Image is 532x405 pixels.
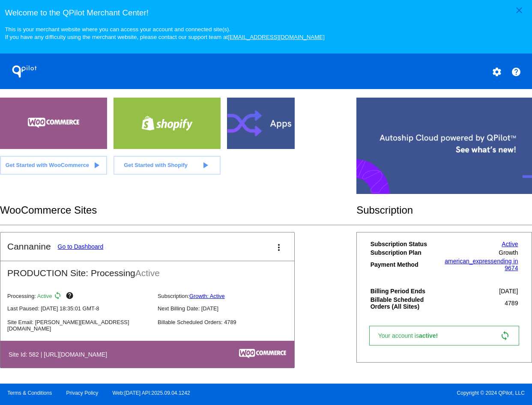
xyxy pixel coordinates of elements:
[7,63,42,80] h1: QPilot
[7,241,51,252] h2: Cannanine
[200,160,210,170] mat-icon: play_arrow
[228,34,325,40] a: [EMAIL_ADDRESS][DOMAIN_NAME]
[37,293,52,299] span: Active
[369,326,520,345] a: Your account isactive! sync
[158,319,301,325] p: Billable Scheduled Orders: 4789
[273,390,525,396] span: Copyright © 2024 QPilot, LLC
[419,332,442,339] span: active!
[445,258,493,265] span: american_express
[274,242,284,253] mat-icon: more_vert
[370,296,440,310] th: Billable Scheduled Orders (All Sites)
[500,331,510,341] mat-icon: sync
[505,300,518,307] span: 4789
[58,243,104,250] a: Go to Dashboard
[370,240,440,248] th: Subscription Status
[54,292,64,302] mat-icon: sync
[5,8,527,18] h3: Welcome to the QPilot Merchant Center!
[66,292,76,302] mat-icon: help
[9,351,111,358] h4: Site Id: 582 | [URL][DOMAIN_NAME]
[135,268,160,278] span: Active
[7,319,151,332] p: Site Email: [PERSON_NAME][EMAIL_ADDRESS][DOMAIN_NAME]
[5,26,324,40] small: This is your merchant website where you can access your account and connected site(s). If you hav...
[189,293,225,299] a: Growth: Active
[499,249,518,256] span: Growth
[114,156,221,175] a: Get Started with Shopify
[113,390,190,396] a: Web:[DATE] API:2025.09.04.1242
[124,162,188,168] span: Get Started with Shopify
[239,349,286,358] img: c53aa0e5-ae75-48aa-9bee-956650975ee5
[7,390,52,396] a: Terms & Conditions
[445,258,518,271] a: american_expressending in 9674
[499,288,518,295] span: [DATE]
[514,5,524,15] mat-icon: close
[502,241,518,247] a: Active
[370,249,440,256] th: Subscription Plan
[158,293,301,299] p: Subscription:
[378,332,447,339] span: Your account is
[7,292,151,302] p: Processing:
[492,67,502,77] mat-icon: settings
[511,67,521,77] mat-icon: help
[370,257,440,272] th: Payment Method
[158,305,301,312] p: Next Billing Date: [DATE]
[7,305,151,312] p: Last Paused: [DATE] 18:35:01 GMT-8
[370,287,440,295] th: Billing Period Ends
[6,162,89,168] span: Get Started with WooCommerce
[91,160,102,170] mat-icon: play_arrow
[356,204,532,216] h2: Subscription
[66,390,99,396] a: Privacy Policy
[0,261,294,278] h2: PRODUCTION Site: Processing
